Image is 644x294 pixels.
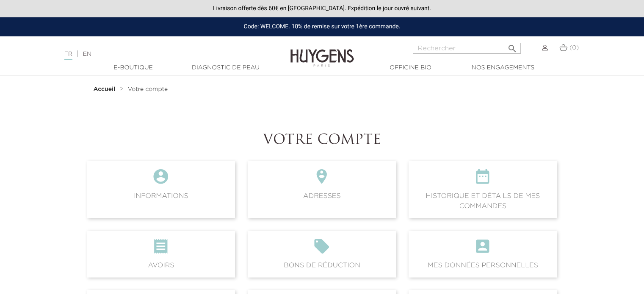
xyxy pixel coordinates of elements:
[94,168,229,191] i: 
[128,86,168,93] a: Votre compte
[402,231,563,278] a: account_boxMes données personnelles
[60,49,262,59] div: |
[409,231,557,278] span: Mes données personnelles
[87,161,235,218] span: Informations
[461,63,545,72] a: Nos engagements
[241,231,402,278] a: Bons de réduction
[368,63,453,72] a: Officine Bio
[505,40,520,52] button: 
[83,51,91,57] a: EN
[87,231,235,278] span: Avoirs
[415,168,550,191] i: 
[94,86,117,93] a: Accueil
[94,86,116,92] strong: Accueil
[241,161,402,218] a: Adresses
[183,63,268,72] a: Diagnostic de peau
[409,161,557,218] span: Historique et détails de mes commandes
[64,51,72,60] a: FR
[415,238,550,261] i: account_box
[569,45,579,51] span: (0)
[248,161,396,218] span: Adresses
[91,63,176,72] a: E-Boutique
[81,161,242,218] a: Informations
[413,43,521,54] input: Rechercher
[248,231,396,278] span: Bons de réduction
[254,238,389,261] i: 
[81,231,242,278] a: Avoirs
[402,161,563,218] a: Historique et détails de mes commandes
[254,168,389,191] i: 
[290,36,354,68] img: Huygens
[507,41,517,51] i: 
[87,132,557,148] h1: Votre compte
[128,86,168,92] span: Votre compte
[94,238,229,261] i: 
